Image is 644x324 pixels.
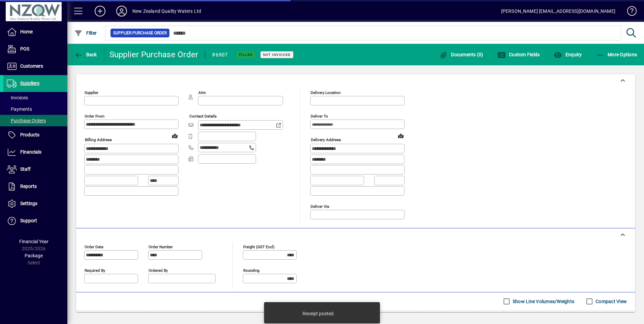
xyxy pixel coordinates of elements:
[3,58,67,75] a: Customers
[239,53,253,57] span: Filled
[552,48,583,61] button: Enquiry
[243,268,259,272] mat-label: Rounding
[511,298,574,305] label: Show Line Volumes/Weights
[85,114,104,119] mat-label: Order from
[311,204,329,208] mat-label: Deliver via
[622,1,636,23] a: Knowledge Base
[85,244,103,249] mat-label: Order date
[501,6,615,17] div: [PERSON_NAME] [EMAIL_ADDRESS][DOMAIN_NAME]
[109,49,198,60] div: Supplier Purchase Order
[438,48,485,61] button: Documents (0)
[74,52,97,57] span: Back
[3,41,67,58] a: POS
[395,130,406,141] a: View on map
[3,127,67,143] a: Products
[85,90,98,95] mat-label: Supplier
[3,195,67,212] a: Settings
[149,268,168,272] mat-label: Ordered by
[7,95,28,100] span: Invoices
[302,310,335,317] div: Receipt posted.
[7,106,32,112] span: Payments
[25,253,43,258] span: Package
[169,130,180,141] a: View on map
[554,52,582,57] span: Enquiry
[19,239,49,244] span: Financial Year
[67,48,104,61] app-page-header-button: Back
[594,48,639,61] button: More Options
[149,244,173,249] mat-label: Order number
[198,90,206,95] mat-label: Attn
[20,46,29,52] span: POS
[3,144,67,161] a: Financials
[3,115,67,126] a: Purchase Orders
[594,298,627,305] label: Compact View
[3,213,67,229] a: Support
[20,218,37,223] span: Support
[3,24,67,40] a: Home
[20,201,37,206] span: Settings
[263,53,291,57] span: Not Invoiced
[20,132,39,137] span: Products
[74,30,97,36] span: Filter
[596,52,637,57] span: More Options
[85,268,105,272] mat-label: Required by
[111,5,132,17] button: Profile
[73,27,99,39] button: Filter
[497,52,540,57] span: Custom Fields
[3,178,67,195] a: Reports
[311,114,328,119] mat-label: Deliver To
[20,29,33,34] span: Home
[3,161,67,178] a: Staff
[20,80,39,86] span: Suppliers
[113,30,167,36] span: Supplier Purchase Order
[212,50,228,60] div: #6907
[311,90,341,95] mat-label: Delivery Location
[20,63,43,69] span: Customers
[73,48,99,61] button: Back
[89,5,111,17] button: Add
[3,92,67,103] a: Invoices
[496,48,542,61] button: Custom Fields
[243,244,275,249] mat-label: Freight (GST excl)
[20,184,37,189] span: Reports
[20,166,31,172] span: Staff
[440,52,483,57] span: Documents (0)
[20,149,41,155] span: Financials
[7,118,46,123] span: Purchase Orders
[132,6,201,17] div: New Zealand Quality Waters Ltd
[3,103,67,115] a: Payments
